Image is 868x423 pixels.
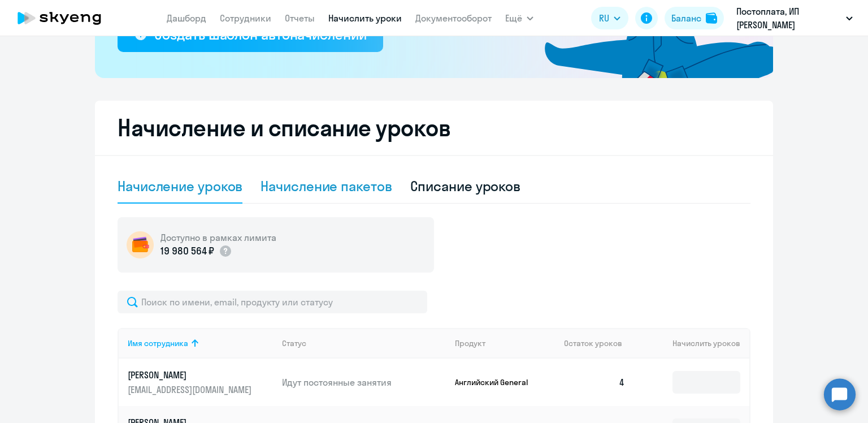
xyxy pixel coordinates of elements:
[415,12,492,24] a: Документооборот
[282,338,306,348] div: Статус
[282,376,446,389] p: Идут постоянные занятия
[118,114,750,141] h2: Начисление и списание уроков
[167,12,206,24] a: Дашборд
[128,369,273,396] a: [PERSON_NAME][EMAIL_ADDRESS][DOMAIN_NAME]
[564,338,634,348] div: Остаток уроков
[328,12,402,24] a: Начислить уроки
[220,12,271,24] a: Сотрудники
[127,231,154,258] img: wallet-circle.png
[118,291,427,313] input: Поиск по имени, email, продукту или статусу
[634,328,749,359] th: Начислить уроков
[128,338,273,348] div: Имя сотрудника
[455,338,485,348] div: Продукт
[706,12,717,24] img: balance
[731,5,858,32] button: Постоплата, ИП [PERSON_NAME]
[455,338,555,348] div: Продукт
[599,11,609,25] span: RU
[555,359,634,406] td: 4
[505,7,533,29] button: Ещё
[128,369,254,381] p: [PERSON_NAME]
[128,383,254,396] p: [EMAIL_ADDRESS][DOMAIN_NAME]
[671,11,701,25] div: Баланс
[455,377,540,387] p: Английский General
[285,12,315,24] a: Отчеты
[505,11,522,25] span: Ещё
[160,244,214,258] p: 19 980 564 ₽
[118,177,242,195] div: Начисление уроков
[282,338,446,348] div: Статус
[736,5,841,32] p: Постоплата, ИП [PERSON_NAME]
[128,338,188,348] div: Имя сотрудника
[665,7,724,29] button: Балансbalance
[564,338,622,348] span: Остаток уроков
[160,231,276,244] h5: Доступно в рамках лимита
[410,177,521,195] div: Списание уроков
[261,177,392,195] div: Начисление пакетов
[591,7,628,29] button: RU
